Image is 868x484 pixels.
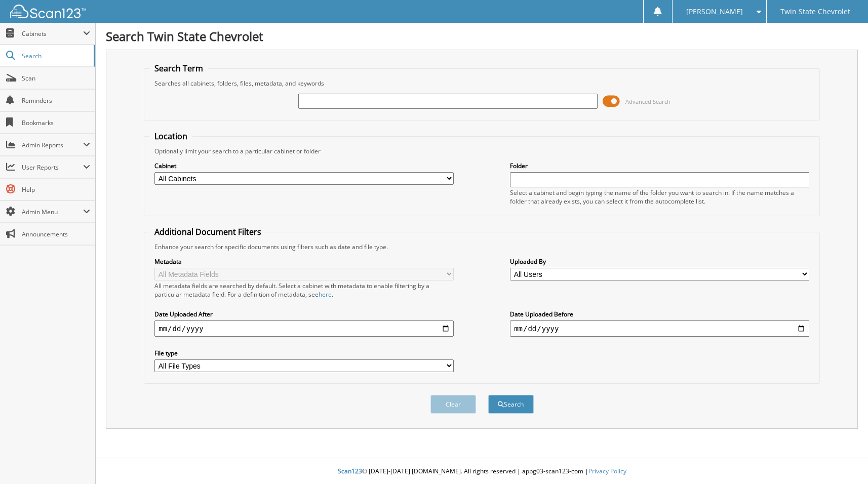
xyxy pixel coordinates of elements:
span: Scan [22,74,90,83]
label: File type [154,349,454,357]
h1: Search Twin State Chevrolet [106,28,858,45]
div: Optionally limit your search to a particular cabinet or folder [149,147,814,155]
legend: Search Term [149,63,208,74]
img: scan123-logo-white.svg [10,5,86,18]
label: Cabinet [154,162,454,170]
span: Admin Menu [22,208,83,216]
a: here [319,290,332,299]
span: Reminders [22,96,90,105]
input: start [154,320,454,337]
span: Cabinets [22,29,83,38]
label: Uploaded By [510,257,809,266]
div: Searches all cabinets, folders, files, metadata, and keywords [149,79,814,88]
label: Metadata [154,257,454,266]
span: Scan123 [338,467,362,475]
div: Select a cabinet and begin typing the name of the folder you want to search in. If the name match... [510,188,809,206]
div: All metadata fields are searched by default. Select a cabinet with metadata to enable filtering b... [154,281,454,299]
span: Admin Reports [22,141,83,149]
div: © [DATE]-[DATE] [DOMAIN_NAME]. All rights reserved | appg03-scan123-com | [96,459,868,484]
input: end [510,320,809,337]
span: User Reports [22,163,83,172]
div: Enhance your search for specific documents using filters such as date and file type. [149,243,814,251]
span: Bookmarks [22,118,90,127]
span: Search [22,52,89,60]
span: Advanced Search [625,98,670,105]
span: Help [22,185,90,194]
button: Search [488,395,534,414]
span: Announcements [22,230,90,238]
label: Date Uploaded After [154,310,454,318]
button: Clear [430,395,476,414]
legend: Additional Document Filters [149,226,266,237]
span: Twin State Chevrolet [780,9,850,15]
a: Privacy Policy [588,467,626,475]
span: [PERSON_NAME] [686,9,743,15]
legend: Location [149,131,192,142]
label: Date Uploaded Before [510,310,809,318]
label: Folder [510,162,809,170]
iframe: Chat Widget [817,435,868,484]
